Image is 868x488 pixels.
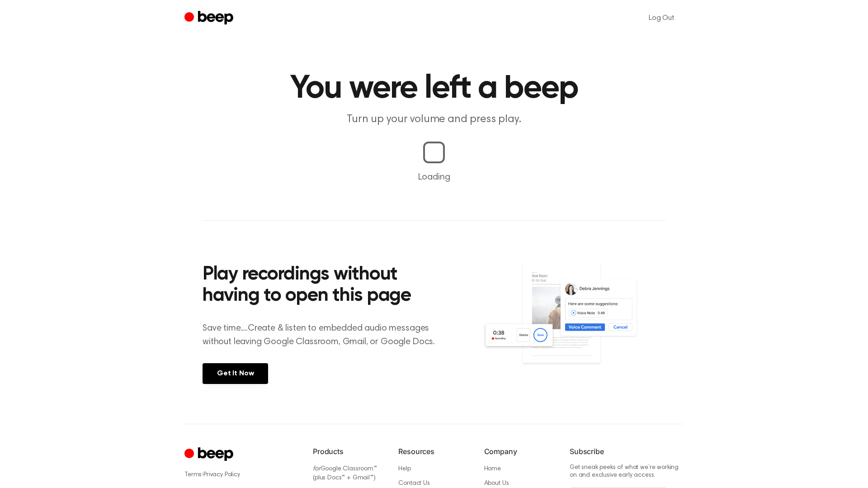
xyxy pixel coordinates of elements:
[11,171,857,184] p: Loading
[184,9,236,27] a: Beep
[260,112,608,127] p: Turn up your volume and press play.
[570,464,684,480] p: Get sneak peeks of what we’re working on and exclusive early access.
[484,446,555,457] h6: Company
[184,446,236,464] a: Cruip
[640,7,684,29] a: Log Out
[398,466,410,472] a: Help
[203,72,665,105] h1: You were left a beep
[398,446,469,457] h6: Resources
[184,472,202,478] a: Terms
[484,466,501,472] a: Home
[484,480,509,487] a: About Us
[570,446,684,457] h6: Subscribe
[203,363,268,384] a: Get It Now
[313,446,384,457] h6: Products
[184,470,298,479] div: ·
[313,466,377,482] a: forGoogle Classroom™ (plus Docs™ + Gmail™)
[203,472,240,478] a: Privacy Policy
[313,466,321,472] i: for
[203,264,446,307] h2: Play recordings without having to open this page
[203,322,446,349] p: Save time....Create & listen to embedded audio messages without leaving Google Classroom, Gmail, ...
[482,261,665,383] img: Voice Comments on Docs and Recording Widget
[398,480,429,487] a: Contact Us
